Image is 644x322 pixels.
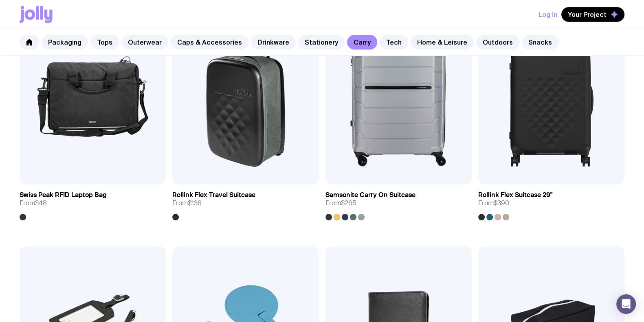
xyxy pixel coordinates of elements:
[20,184,166,220] a: Swiss Peak RFID Laptop BagFrom$48
[35,199,47,207] span: $48
[172,199,202,207] span: From
[380,35,408,49] a: Tech
[561,7,624,22] button: Your Project
[411,35,474,49] a: Home & Leisure
[325,199,356,207] span: From
[90,35,119,49] a: Tops
[568,10,607,18] span: Your Project
[478,199,510,207] span: From
[20,191,107,199] h3: Swiss Peak RFID Laptop Bag
[172,184,319,220] a: Rollink Flex Travel SuitcaseFrom$136
[42,35,88,49] a: Packaging
[325,184,472,220] a: Samsonite Carry On SuitcaseFrom$265
[616,294,636,314] div: Open Intercom Messenger
[478,191,552,199] h3: Rollink Flex Suitcase 29"
[494,199,510,207] span: $390
[172,191,255,199] h3: Rollink Flex Travel Suitcase
[325,191,415,199] h3: Samsonite Carry On Suitcase
[171,35,248,49] a: Caps & Accessories
[522,35,558,49] a: Snacks
[251,35,296,49] a: Drinkware
[538,7,557,22] button: Log In
[188,199,202,207] span: $136
[298,35,345,49] a: Stationery
[121,35,168,49] a: Outerwear
[478,184,624,220] a: Rollink Flex Suitcase 29"From$390
[341,199,356,207] span: $265
[20,199,47,207] span: From
[347,35,377,49] a: Carry
[476,35,519,49] a: Outdoors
